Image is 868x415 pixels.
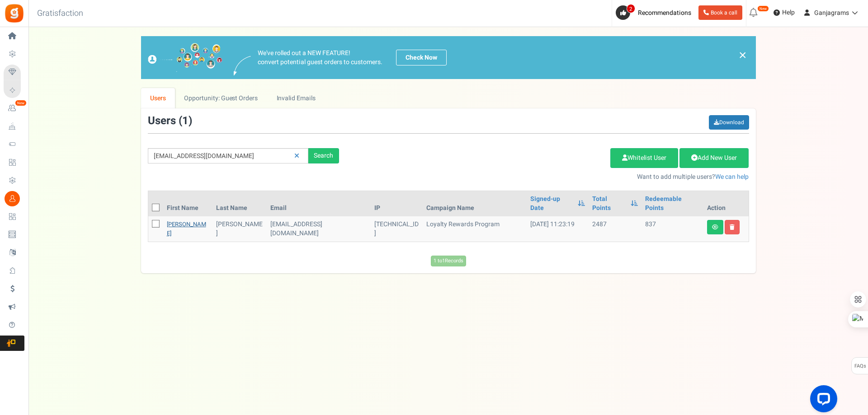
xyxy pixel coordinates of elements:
td: [DATE] 11:23:19 [527,216,589,242]
div: Search [308,148,339,163]
td: [PERSON_NAME] [212,216,266,242]
a: [PERSON_NAME] [167,220,206,238]
span: Help [780,8,795,17]
th: Last Name [212,191,266,216]
a: Help [770,5,798,20]
a: Opportunity: Guest Orders [175,88,267,108]
i: View details [712,224,718,230]
a: Redeemable Points [645,195,700,213]
img: images [234,56,251,75]
a: Add New User [679,148,749,168]
td: Loyalty Rewards Program [423,216,527,242]
th: First Name [163,191,213,216]
a: We can help [715,172,749,182]
a: Whitelist User [610,148,678,168]
th: Action [703,191,749,216]
span: 2 [627,4,635,13]
td: 837 [642,216,703,242]
input: Search by email or name [148,148,308,163]
a: Total Points [592,195,626,213]
h3: Gratisfaction [27,5,93,23]
span: 1 [182,113,189,129]
a: Reset [290,148,304,164]
th: Email [267,191,371,216]
img: images [148,43,222,72]
td: [TECHNICAL_ID] [371,216,423,242]
a: Book a call [698,5,742,20]
a: Invalid Emails [267,88,325,108]
td: customer [267,216,371,242]
img: Gratisfaction [4,3,24,23]
span: Ganjagrams [814,8,849,18]
a: New [4,101,24,116]
td: 2487 [589,216,641,242]
a: 2 Recommendations [616,5,695,20]
a: Download [709,115,749,130]
a: Check Now [396,50,447,65]
a: Signed-up Date [530,195,574,213]
span: Recommendations [638,8,691,18]
i: Delete user [730,224,735,230]
th: Campaign Name [423,191,527,216]
p: Want to add multiple users? [353,173,749,182]
span: FAQs [854,358,866,375]
th: IP [371,191,423,216]
em: New [757,5,769,12]
a: × [739,50,747,61]
em: New [15,100,27,106]
h3: Users ( ) [148,115,192,127]
a: Users [141,88,175,108]
p: We've rolled out a NEW FEATURE! convert potential guest orders to customers. [258,49,382,67]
